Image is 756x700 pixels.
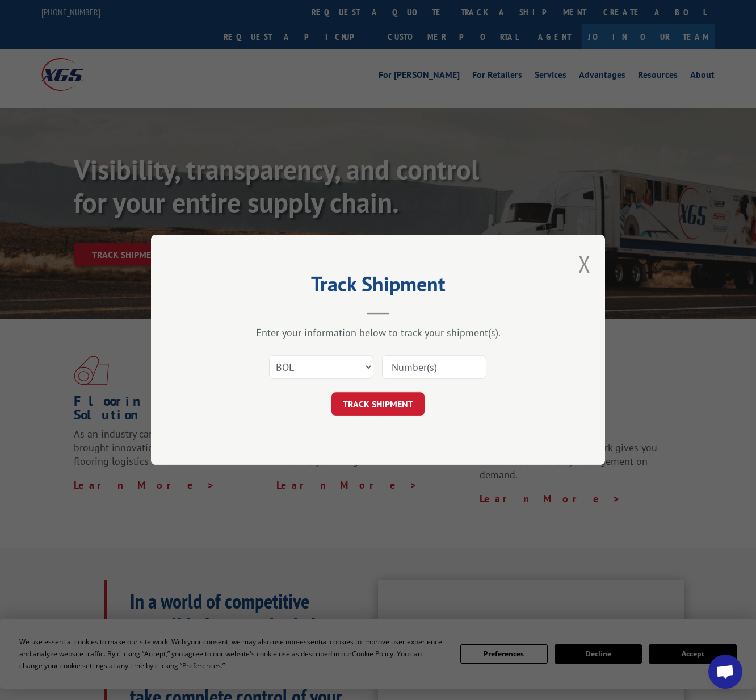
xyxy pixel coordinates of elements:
[708,655,742,689] div: Open chat
[208,327,548,340] div: Enter your information below to track your shipment(s).
[208,276,548,298] h2: Track Shipment
[331,393,425,416] button: TRACK SHIPMENT
[578,249,591,279] button: Close modal
[382,356,486,380] input: Number(s)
